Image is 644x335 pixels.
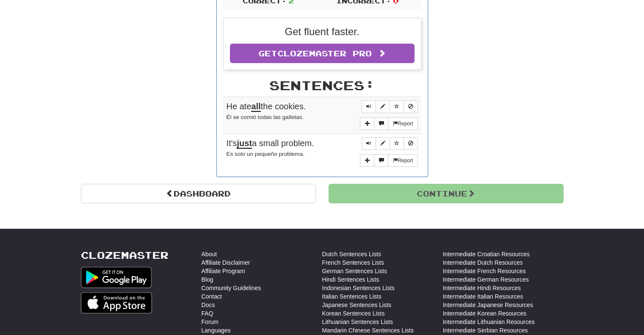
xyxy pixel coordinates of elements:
button: Toggle ignore [404,100,418,113]
a: Intermediate German Resources [443,275,529,284]
button: Report [388,117,417,130]
h2: Sentences: [223,78,421,92]
a: Docs [202,301,215,309]
button: Toggle favorite [390,137,404,150]
a: Dashboard [81,184,316,203]
span: Clozemaster Pro [277,49,372,58]
button: Toggle ignore [404,137,418,150]
a: French Sentences Lists [322,258,384,267]
small: Él se comió todas las galletas. [227,114,304,120]
div: More sentence controls [360,117,417,130]
button: Continue [329,184,564,203]
u: just [237,138,252,149]
a: Mandarin Chinese Sentences Lists [322,326,414,335]
a: Intermediate Korean Resources [443,309,527,318]
button: Add sentence to collection [360,154,374,167]
p: Get fluent faster. [230,25,415,39]
a: Contact [202,292,222,301]
a: Forum [202,318,218,326]
button: Toggle favorite [390,100,404,113]
a: Affiliate Program [202,267,245,275]
button: Play sentence audio [362,100,376,113]
span: He ate the cookies. [227,102,306,112]
button: Edit sentence [376,137,390,150]
a: Intermediate Japanese Resources [443,301,533,309]
img: Get it on App Store [81,292,152,313]
a: Languages [202,326,231,335]
a: Blog [202,275,213,284]
a: GetClozemaster Pro [230,44,415,63]
small: Es solo un pequeño problema. [227,151,304,157]
a: FAQ [202,309,213,318]
u: all [251,102,260,112]
a: Intermediate Lithuanian Resources [443,318,535,326]
a: Dutch Sentences Lists [322,250,381,258]
span: It's a small problem. [227,138,314,149]
a: Intermediate Dutch Resources [443,258,523,267]
img: Get it on Google Play [81,267,152,288]
a: Intermediate Italian Resources [443,292,523,301]
button: Report [388,154,417,167]
a: Korean Sentences Lists [322,309,385,318]
a: Intermediate Serbian Resources [443,326,528,335]
a: Affiliate Disclaimer [202,258,250,267]
a: Intermediate Croatian Resources [443,250,530,258]
a: Indonesian Sentences Lists [322,284,395,292]
div: Sentence controls [362,100,418,113]
a: German Sentences Lists [322,267,387,275]
button: Play sentence audio [362,137,376,150]
div: Sentence controls [362,137,418,150]
a: Clozemaster [81,250,169,260]
button: Add sentence to collection [360,117,374,130]
a: Intermediate Hindi Resources [443,284,521,292]
a: Intermediate French Resources [443,267,526,275]
a: Italian Sentences Lists [322,292,381,301]
button: Edit sentence [376,100,390,113]
a: Community Guidelines [202,284,261,292]
div: More sentence controls [360,154,417,167]
a: Lithuanian Sentences Lists [322,318,393,326]
a: Hindi Sentences Lists [322,275,379,284]
a: Japanese Sentences Lists [322,301,391,309]
a: About [202,250,217,258]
